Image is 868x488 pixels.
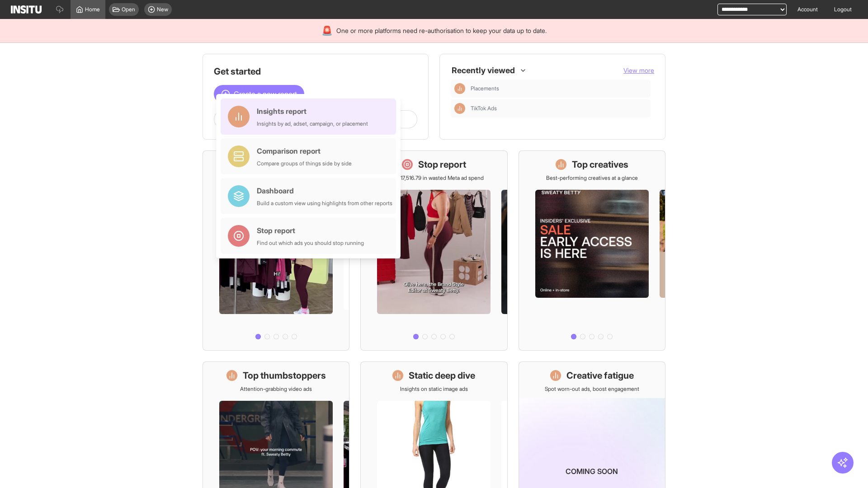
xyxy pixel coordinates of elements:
span: Create a new report [234,89,297,99]
span: View more [623,66,654,74]
h1: Top thumbstoppers [243,369,326,382]
h1: Stop report [418,158,466,171]
h1: Static deep dive [409,369,475,382]
button: View more [623,66,654,75]
span: Open [122,6,135,13]
button: Create a new report [214,85,304,103]
div: Comparison report [257,145,352,156]
span: TikTok Ads [471,105,647,112]
span: Placements [471,85,499,92]
a: Top creativesBest-performing creatives at a glance [519,150,665,351]
p: Best-performing creatives at a glance [546,174,638,182]
div: Find out which ads you should stop running [257,239,364,247]
div: Compare groups of things side by side [257,160,352,167]
div: Insights [454,103,465,114]
div: 🚨 [321,24,333,37]
p: Attention-grabbing video ads [240,385,312,393]
div: Dashboard [257,185,392,196]
div: Insights report [257,106,368,117]
div: Insights by ad, adset, campaign, or placement [257,120,368,127]
img: Logo [11,5,42,14]
div: Stop report [257,225,364,236]
span: TikTok Ads [471,105,497,112]
h1: Get started [214,65,417,78]
p: Save £17,516.79 in wasted Meta ad spend [384,174,484,182]
p: Insights on static image ads [400,385,468,393]
a: What's live nowSee all active ads instantly [203,150,349,351]
span: One or more platforms need re-authorisation to keep your data up to date. [336,26,547,35]
h1: Top creatives [572,158,628,171]
span: Home [85,6,100,13]
a: Stop reportSave £17,516.79 in wasted Meta ad spend [360,150,507,351]
div: Insights [454,83,465,94]
span: Placements [471,85,647,92]
span: New [157,6,168,13]
div: Build a custom view using highlights from other reports [257,200,392,207]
